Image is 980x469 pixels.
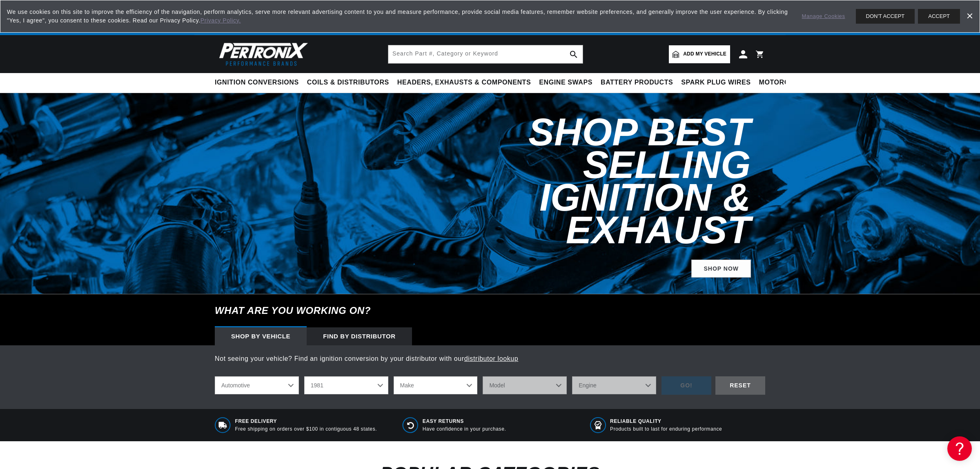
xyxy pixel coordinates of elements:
[669,45,730,63] a: Add my vehicle
[307,78,389,87] span: Coils & Distributors
[715,376,765,395] div: RESET
[464,355,519,362] a: distributor lookup
[200,17,241,24] a: Privacy Policy.
[677,73,755,92] summary: Spark Plug Wires
[597,73,677,92] summary: Battery Products
[397,78,531,87] span: Headers, Exhausts & Components
[565,45,583,63] button: search button
[483,376,567,394] select: Model
[388,45,583,63] input: Search Part #, Category or Keyword
[393,73,535,92] summary: Headers, Exhausts & Components
[304,376,388,394] select: Year
[539,78,592,87] span: Engine Swaps
[307,327,412,345] div: Find by Distributor
[918,9,960,24] button: ACCEPT
[423,426,506,433] p: Have confidence in your purchase.
[601,78,673,87] span: Battery Products
[963,10,976,22] a: Dismiss Banner
[394,376,478,394] select: Make
[215,40,309,68] img: Pertronix
[215,327,307,345] div: Shop by vehicle
[572,376,656,394] select: Engine
[681,78,751,87] span: Spark Plug Wires
[755,73,812,92] summary: Motorcycle
[235,426,377,433] p: Free shipping on orders over $100 in contiguous 48 states.
[215,73,303,92] summary: Ignition Conversions
[610,426,722,433] p: Products built to last for enduring performance
[215,78,299,87] span: Ignition Conversions
[215,376,299,394] select: Ride Type
[802,12,845,21] a: Manage Cookies
[215,353,765,364] p: Not seeing your vehicle? Find an ignition conversion by your distributor with our
[402,116,751,247] h2: Shop Best Selling Ignition & Exhaust
[303,73,393,92] summary: Coils & Distributors
[235,418,377,425] span: Free Delivery
[683,50,726,58] span: Add my vehicle
[610,418,722,425] span: RELIABLE QUALITY
[691,260,751,278] a: SHOP NOW
[7,8,791,25] span: We use cookies on this site to improve the efficiency of the navigation, perform analytics, serve...
[423,418,506,425] span: Easy Returns
[535,73,597,92] summary: Engine Swaps
[759,78,808,87] span: Motorcycle
[194,294,786,327] h6: What are you working on?
[856,9,915,24] button: DON'T ACCEPT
